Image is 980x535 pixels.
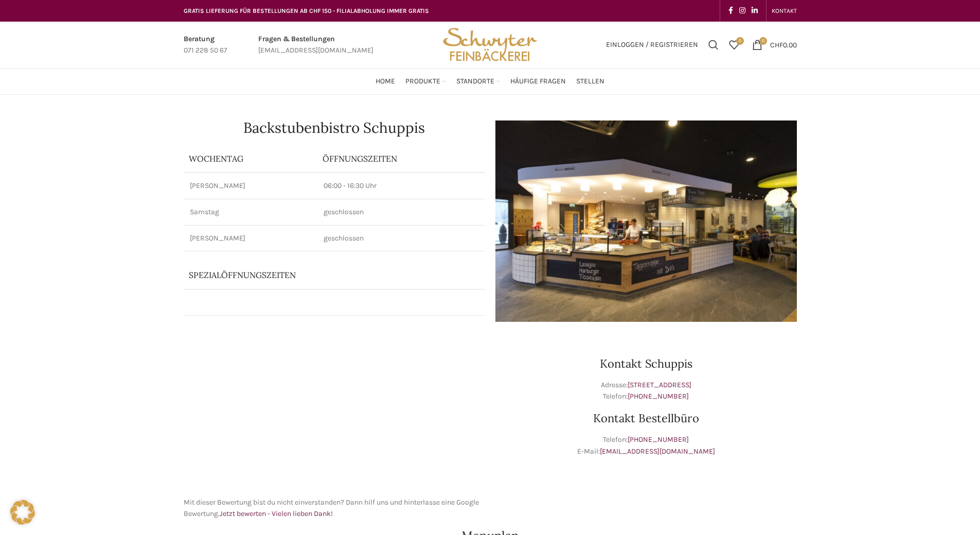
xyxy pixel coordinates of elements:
span: CHF [770,40,783,49]
a: Suchen [703,34,724,55]
p: Mit dieser Bewertung bist du nicht einverstanden? Dann hilf uns und hinterlasse eine Google Bewer... [184,497,485,520]
a: KONTAKT [772,1,797,21]
a: Facebook social link [725,4,736,18]
span: Standorte [456,77,494,87]
a: Produkte [405,71,446,92]
div: Secondary navigation [767,1,802,21]
span: KONTAKT [772,7,797,14]
p: geschlossen [324,233,479,244]
a: Jetzt bewerten - Vielen lieben Dank! [220,509,333,518]
a: Linkedin social link [749,4,761,18]
bdi: 0.00 [770,40,797,49]
h1: Backstubenbistro Schuppis [184,120,485,135]
a: Standorte [456,71,500,92]
p: Telefon: E-Mail: [495,434,797,457]
img: Bäckerei Schwyter [439,22,540,68]
iframe: schwyter schuppis [184,332,485,487]
p: [PERSON_NAME] [190,181,311,191]
a: Home [376,71,395,92]
a: [PHONE_NUMBER] [628,435,689,444]
a: Stellen [576,71,604,92]
span: 0 [736,37,744,45]
p: 06:00 - 16:30 Uhr [324,181,479,191]
div: Meine Wunschliste [724,34,744,55]
span: Einloggen / Registrieren [606,41,698,48]
span: GRATIS LIEFERUNG FÜR BESTELLUNGEN AB CHF 150 - FILIALABHOLUNG IMMER GRATIS [184,7,429,14]
a: Einloggen / Registrieren [601,34,703,55]
span: Home [376,77,395,87]
span: 0 [759,37,767,45]
a: [EMAIL_ADDRESS][DOMAIN_NAME] [600,447,715,456]
p: Samstag [190,207,311,217]
p: Spezialöffnungszeiten [189,269,430,281]
a: Site logo [439,40,540,48]
span: Produkte [405,77,440,87]
span: Häufige Fragen [510,77,566,87]
p: geschlossen [324,207,479,217]
p: [PERSON_NAME] [190,233,311,244]
a: 0 [724,34,744,55]
a: Infobox link [258,33,373,57]
a: Instagram social link [736,4,749,18]
a: Infobox link [184,33,227,57]
h3: Kontakt Bestellbüro [495,412,797,424]
p: Adresse: Telefon: [495,379,797,403]
a: Häufige Fragen [510,71,566,92]
a: [STREET_ADDRESS] [628,381,691,389]
h3: Kontakt Schuppis [495,358,797,369]
div: Main navigation [179,71,802,92]
p: Wochentag [189,153,312,164]
a: 0 CHF0.00 [747,34,802,55]
a: [PHONE_NUMBER] [628,392,689,401]
span: Stellen [576,77,604,87]
p: ÖFFNUNGSZEITEN [323,153,480,164]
